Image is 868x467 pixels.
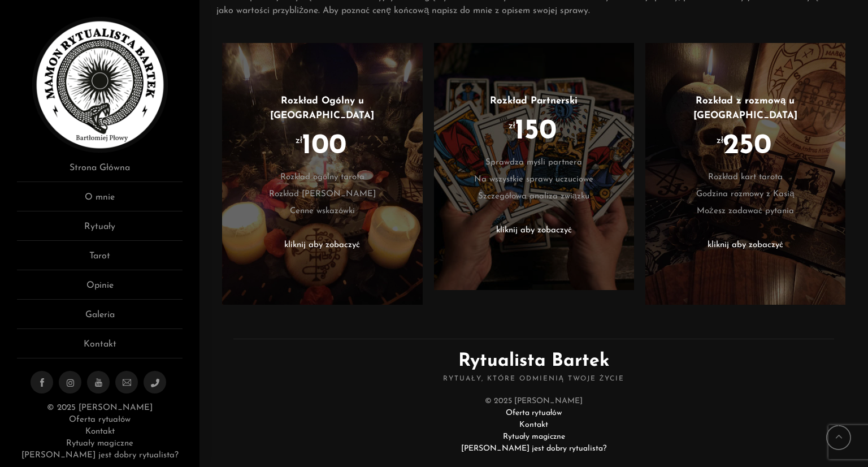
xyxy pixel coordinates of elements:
a: Kontakt [519,421,548,429]
li: kliknij aby zobaczyć [662,237,828,254]
a: Rozkład z rozmową u [GEOGRAPHIC_DATA] [693,96,797,120]
li: Sprawdza myśli partnera [451,154,617,171]
sup: zł [509,121,515,131]
a: Rytuały [17,220,183,241]
a: [PERSON_NAME] jest dobry rytualista? [21,451,179,460]
a: Oferta rytuałów [69,416,130,424]
a: Strona Główna [17,161,183,182]
a: Rozkład Partnerski [490,96,578,106]
span: 100 [302,140,346,152]
a: Tarot [17,249,183,270]
li: Szczegółowa analiza związku [451,188,617,205]
a: Opinie [17,279,183,300]
a: Rytuały magiczne [503,433,565,441]
h2: Rytualista Bartek [233,339,834,384]
a: Galeria [17,308,183,329]
li: Rozkład ogólny tarota [239,169,405,186]
img: Rytualista Bartek [32,17,168,153]
sup: zł [296,136,302,145]
li: Godzina rozmowy z Kasią [662,186,828,203]
li: Rozkład [PERSON_NAME] [239,186,405,203]
sup: zł [717,136,723,145]
li: Możesz zadawać pytania [662,203,828,220]
a: [PERSON_NAME] jest dobry rytualista? [461,444,606,453]
a: Oferta rytuałów [506,409,562,417]
span: 250 [723,140,771,152]
li: kliknij aby zobaczyć [239,237,405,254]
li: Rozkład kart tarota [662,169,828,186]
a: Kontakt [85,427,115,436]
a: O mnie [17,191,183,211]
a: Rytuały magiczne [66,439,133,448]
li: Cenne wskazówki [239,203,405,220]
span: 150 [515,126,557,137]
li: kliknij aby zobaczyć [451,222,617,239]
div: © 2025 [PERSON_NAME] [233,395,834,455]
a: Rozkład Ogólny u [GEOGRAPHIC_DATA] [270,96,374,120]
a: Kontakt [17,338,183,358]
li: Na wszystkie sprawy uczuciowe [451,171,617,188]
span: Rytuały, które odmienią Twoje życie [233,375,834,384]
